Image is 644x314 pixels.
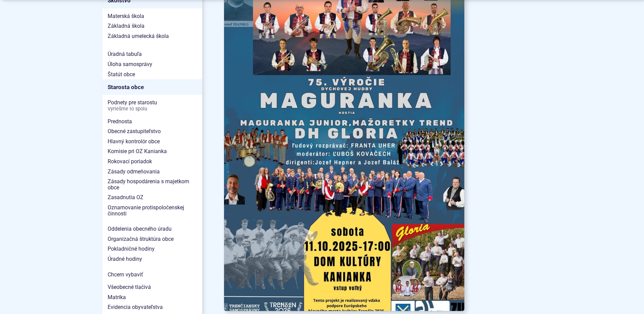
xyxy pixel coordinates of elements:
[102,69,202,80] a: Štatút obce
[108,270,197,280] span: Chcem vybaviť
[108,176,197,192] span: Zásady hospodárenia s majetkom obce
[108,59,197,69] span: Úloha samosprávy
[108,82,197,92] span: Starosta obce
[102,270,202,280] a: Chcem vybaviť
[108,69,197,80] span: Štatút obce
[102,244,202,254] a: Pokladničné hodiny
[102,176,202,192] a: Zásady hospodárenia s majetkom obce
[102,302,202,312] a: Evidencia obyvateľstva
[102,192,202,203] a: Zasadnutia OZ
[108,98,197,113] span: Podnety pre starostu
[102,49,202,59] a: Úradná tabuľa
[102,254,202,264] a: Úradné hodiny
[102,79,202,95] a: Starosta obce
[108,203,197,218] span: Oznamovanie protispoločenskej činnosti
[108,282,197,292] span: Všeobecné tlačivá
[108,21,197,31] span: Základná škola
[108,167,197,177] span: Zásady odmeňovania
[102,59,202,69] a: Úloha samosprávy
[108,49,197,59] span: Úradná tabuľa
[108,106,197,112] span: Vyriešme to spolu
[108,11,197,21] span: Materská škola
[108,292,197,302] span: Matrika
[108,126,197,137] span: Obecné zastupiteľstvo
[108,117,197,127] span: Prednosta
[102,21,202,31] a: Základná škola
[102,167,202,177] a: Zásady odmeňovania
[102,137,202,147] a: Hlavný kontrolór obce
[108,254,197,264] span: Úradné hodiny
[102,224,202,234] a: Oddelenia obecného úradu
[102,292,202,302] a: Matrika
[108,156,197,167] span: Rokovací poriadok
[102,146,202,156] a: Komisie pri OZ Kanianka
[108,302,197,312] span: Evidencia obyvateľstva
[102,11,202,21] a: Materská škola
[102,234,202,244] a: Organizačná štruktúra obce
[102,282,202,292] a: Všeobecné tlačivá
[108,234,197,244] span: Organizačná štruktúra obce
[102,98,202,113] a: Podnety pre starostuVyriešme to spolu
[108,224,197,234] span: Oddelenia obecného úradu
[108,31,197,41] span: Základná umelecká škola
[108,192,197,203] span: Zasadnutia OZ
[102,156,202,167] a: Rokovací poriadok
[108,146,197,156] span: Komisie pri OZ Kanianka
[108,244,197,254] span: Pokladničné hodiny
[102,126,202,137] a: Obecné zastupiteľstvo
[102,31,202,41] a: Základná umelecká škola
[108,137,197,147] span: Hlavný kontrolór obce
[102,203,202,218] a: Oznamovanie protispoločenskej činnosti
[102,117,202,127] a: Prednosta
